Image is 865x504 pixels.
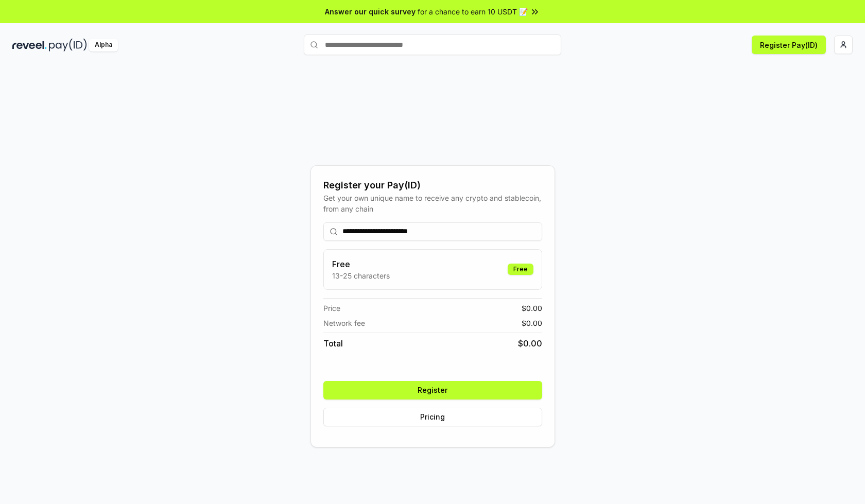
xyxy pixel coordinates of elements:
button: Register Pay(ID) [752,36,826,54]
img: pay_id [49,39,87,51]
img: reveel_dark [12,39,47,51]
h3: Free [332,258,390,270]
span: Price [323,303,340,314]
div: Register your Pay(ID) [323,178,542,193]
p: 13-25 characters [332,270,390,281]
span: Network fee [323,318,365,328]
div: Alpha [89,39,118,51]
button: Register [323,381,542,399]
span: Total [323,337,343,350]
span: Answer our quick survey [325,6,416,17]
span: for a chance to earn 10 USDT 📝 [418,6,528,17]
span: $ 0.00 [518,337,542,350]
div: Free [508,264,533,275]
span: $ 0.00 [522,303,542,314]
button: Pricing [323,408,542,426]
div: Get your own unique name to receive any crypto and stablecoin, from any chain [323,193,542,214]
span: $ 0.00 [522,318,542,328]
